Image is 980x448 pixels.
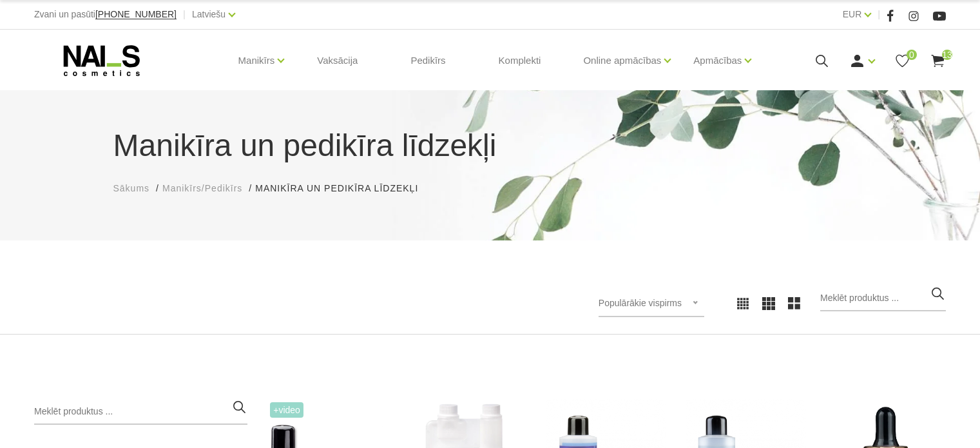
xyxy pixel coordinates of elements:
a: Latviešu [192,6,226,22]
a: Vaksācija [307,30,368,92]
a: Komplekti [488,30,552,92]
a: Sākums [113,182,150,195]
a: [PHONE_NUMBER] [95,10,177,19]
h1: Manikīra un pedikīra līdzekļi [113,122,867,169]
div: Zvani un pasūti [34,6,177,23]
a: Online apmācības [583,35,661,86]
input: Meklēt produktus ... [34,399,247,425]
span: Populārākie vispirms [599,298,682,308]
a: Manikīrs [238,35,275,86]
span: 13 [942,50,952,60]
span: +Video [270,402,303,418]
span: | [183,6,186,23]
a: Apmācības [693,35,742,86]
a: Manikīrs/Pedikīrs [162,182,242,195]
span: | [878,6,880,23]
span: 0 [907,50,917,60]
a: Pedikīrs [400,30,456,92]
a: 0 [894,53,910,69]
input: Meklēt produktus ... [820,286,946,311]
span: Sākums [113,183,150,193]
span: Manikīrs/Pedikīrs [162,183,242,193]
a: 13 [930,53,946,69]
span: [PHONE_NUMBER] [95,9,177,19]
li: Manikīra un pedikīra līdzekļi [255,182,431,195]
a: EUR [843,6,862,22]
